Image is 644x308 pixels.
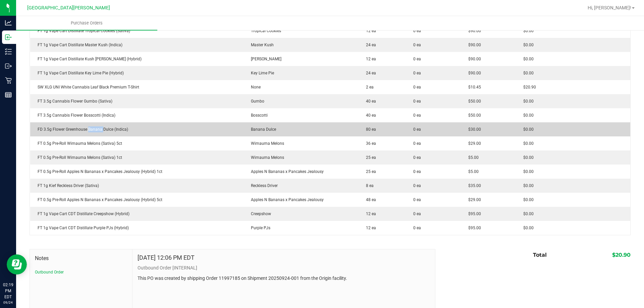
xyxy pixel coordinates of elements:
[520,43,534,47] span: $0.00
[3,300,13,305] p: 09/24
[248,141,284,146] span: Wimauma Melons
[520,71,534,75] span: $0.00
[363,226,376,230] span: 12 ea
[34,98,239,104] div: FT 3.5g Cannabis Flower Gumbo (Sativa)
[413,197,421,203] span: 0 ea
[413,225,421,231] span: 0 ea
[248,155,284,160] span: Wimauma Melons
[34,126,239,132] div: FD 3.5g Flower Greenhouse Banana Dulce (Indica)
[363,99,376,104] span: 40 ea
[248,183,278,188] span: Reckless Driver
[34,28,239,34] div: FT 1g Vape Cart Distillate Tropical Cookies (Sativa)
[413,183,421,189] span: 0 ea
[363,211,376,216] span: 12 ea
[5,34,12,41] inline-svg: Inbound
[363,113,376,118] span: 40 ea
[520,85,536,89] span: $20.90
[34,211,239,217] div: FT 1g Vape Cart CDT Distillate Creepshow (Hybrid)
[520,183,534,188] span: $0.00
[62,20,112,26] span: Purchase Orders
[363,85,374,89] span: 2 ea
[138,275,430,282] p: This PO was created by shipping Order 11997185 on Shipment 20250924-001 from the Origin facility.
[16,16,157,30] a: Purchase Orders
[363,28,376,33] span: 12 ea
[413,84,421,90] span: 0 ea
[363,141,376,146] span: 36 ea
[34,56,239,62] div: FT 1g Vape Cart Distillate Kush [PERSON_NAME] (Hybrid)
[138,254,195,261] h4: [DATE] 12:06 PM EDT
[248,197,324,202] span: Apples N Bananas x Pancakes Jealousy
[612,252,631,258] span: $20.90
[248,113,268,118] span: Bosscotti
[35,254,127,262] span: Notes
[520,155,534,160] span: $0.00
[248,127,276,132] span: Banana Dulce
[520,127,534,132] span: $0.00
[588,5,631,10] span: Hi, [PERSON_NAME]!
[465,155,479,160] span: $5.00
[465,197,481,202] span: $29.00
[363,57,376,61] span: 12 ea
[5,77,12,84] inline-svg: Retail
[413,140,421,146] span: 0 ea
[465,169,479,174] span: $5.00
[248,99,264,104] span: Gumbo
[520,28,534,33] span: $0.00
[413,126,421,132] span: 0 ea
[27,5,110,11] span: [GEOGRAPHIC_DATA][PERSON_NAME]
[363,183,374,188] span: 8 ea
[465,141,481,146] span: $29.00
[465,43,481,47] span: $90.00
[520,211,534,216] span: $0.00
[248,85,261,89] span: None
[465,183,481,188] span: $35.00
[34,155,239,161] div: FT 0.5g Pre-Roll Wimauma Melons (Sativa) 1ct
[520,226,534,230] span: $0.00
[363,155,376,160] span: 25 ea
[520,141,534,146] span: $0.00
[5,19,12,26] inline-svg: Analytics
[138,264,430,271] p: Outbound Order [INTERNAL]
[465,71,481,75] span: $90.00
[34,197,239,203] div: FT 0.5g Pre-Roll Apples N Bananas x Pancakes Jealousy (Hybrid) 5ct
[34,84,239,90] div: SW XLG UNI White Cannabis Leaf Black Premium T-Shirt
[413,155,421,161] span: 0 ea
[363,169,376,174] span: 25 ea
[533,252,547,258] span: Total
[413,169,421,175] span: 0 ea
[248,43,274,47] span: Master Kush
[520,197,534,202] span: $0.00
[7,254,27,274] iframe: Resource center
[5,63,12,69] inline-svg: Outbound
[248,28,281,33] span: Tropical Cookies
[34,140,239,146] div: FT 0.5g Pre-Roll Wimauma Melons (Sativa) 5ct
[34,70,239,76] div: FT 1g Vape Cart Distillate Key Lime Pie (Hybrid)
[34,183,239,189] div: FT 1g Kief Reckless Driver (Sativa)
[34,112,239,118] div: FT 3.5g Cannabis Flower Bosscotti (Indica)
[465,211,481,216] span: $95.00
[248,169,324,174] span: Apples N Bananas x Pancakes Jealousy
[520,57,534,61] span: $0.00
[413,98,421,104] span: 0 ea
[363,71,376,75] span: 24 ea
[413,28,421,34] span: 0 ea
[35,269,64,275] button: Outbound Order
[465,127,481,132] span: $30.00
[520,113,534,118] span: $0.00
[413,42,421,48] span: 0 ea
[465,113,481,118] span: $50.00
[34,42,239,48] div: FT 1g Vape Cart Distillate Master Kush (Indica)
[465,57,481,61] span: $90.00
[465,28,481,33] span: $90.00
[248,226,270,230] span: Purple PJs
[363,43,376,47] span: 24 ea
[248,57,281,61] span: [PERSON_NAME]
[465,99,481,104] span: $50.00
[520,99,534,104] span: $0.00
[413,56,421,62] span: 0 ea
[363,127,376,132] span: 80 ea
[363,197,376,202] span: 48 ea
[5,48,12,55] inline-svg: Inventory
[248,211,271,216] span: Creepshow
[34,169,239,175] div: FT 0.5g Pre-Roll Apples N Bananas x Pancakes Jealousy (Hybrid) 1ct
